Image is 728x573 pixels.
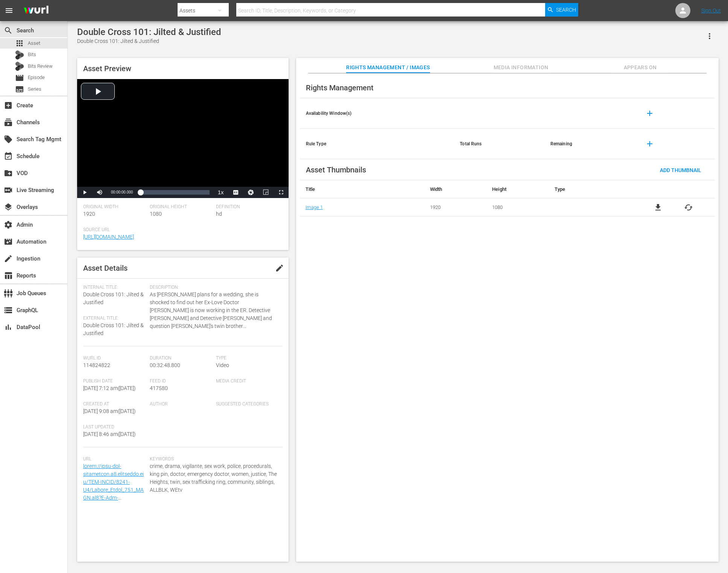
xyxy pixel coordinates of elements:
span: Asset Details [83,264,128,273]
span: Create [4,101,13,110]
span: 1920 [83,211,95,217]
span: Ingestion [4,254,13,263]
button: Jump To Time [243,187,258,198]
button: Fullscreen [274,187,289,198]
span: Bits Review [28,62,53,70]
span: Original Width [83,204,146,210]
span: Search Tag Mgmt [4,135,13,144]
button: Captions [228,187,243,198]
span: add [645,109,654,118]
div: Bits [15,50,24,59]
span: Job Queues [4,289,13,298]
span: Feed ID [150,378,213,384]
button: Playback Rate [213,187,228,198]
span: External Title: [83,315,146,322]
span: Keywords [150,456,279,462]
span: Description: [150,285,279,291]
a: [URL][DOMAIN_NAME] [83,234,134,240]
span: Suggested Categories [216,401,279,407]
span: Live Streaming [4,186,13,195]
span: Source Url [83,227,279,233]
span: Series [28,85,41,93]
span: Author [150,401,213,407]
span: Episode [28,74,45,81]
button: cached [684,203,693,212]
span: Reports [4,271,13,280]
div: Double Cross 101: Jilted & Justified [77,37,221,45]
span: Rights Management / Images [346,63,430,72]
span: Double Cross 101: Jilted & Justified [83,291,144,305]
span: 114824822 [83,362,110,368]
a: Sign Out [701,8,721,14]
th: Remaining [544,129,635,159]
td: 1920 [424,198,486,216]
td: 1080 [486,198,549,216]
span: add [645,139,654,148]
img: ans4CAIJ8jUAAAAAAAAAAAAAAAAAAAAAAAAgQb4GAAAAAAAAAAAAAAAAAAAAAAAAJMjXAAAAAAAAAAAAAAAAAAAAAAAAgAT5G... [18,2,54,20]
th: Width [424,180,486,198]
span: DataPool [4,323,13,332]
span: 417580 [150,385,168,391]
span: Episode [15,73,24,82]
span: Type [216,355,279,361]
a: file_download [654,203,663,212]
span: Search [4,26,13,35]
span: [DATE] 9:08 am ( [DATE] ) [83,408,136,414]
span: Internal Title: [83,285,146,291]
div: Bits Review [15,62,24,71]
span: VOD [4,169,13,178]
span: Wurl Id [83,355,146,361]
span: Asset Preview [83,64,131,73]
span: Admin [4,220,13,229]
span: edit [275,264,284,273]
button: Mute [92,187,107,198]
span: menu [5,6,14,15]
span: GraphQL [4,306,13,315]
th: Availability Window(s) [300,98,454,129]
span: Original Height [150,204,213,210]
span: Duration [150,355,213,361]
div: Progress Bar [140,190,209,195]
span: 00:00:00.000 [111,190,133,194]
span: Add Thumbnail [654,167,707,173]
span: Schedule [4,152,13,161]
span: Appears On [612,63,669,72]
span: Channels [4,118,13,127]
span: crime, drama, vigilante, sex work, police, procedurals, king pin, doctor, emergency doctor, women... [150,462,279,494]
th: Height [486,180,549,198]
span: Media Credit [216,378,279,384]
button: Search [545,3,578,17]
span: Series [15,85,24,94]
span: Asset Thumbnails [306,165,366,174]
span: As [PERSON_NAME] plans for a wedding, she is shocked to find out her Ex-Love Doctor [PERSON_NAME]... [150,291,279,330]
th: Type [549,180,632,198]
span: Asset [15,39,24,48]
th: Title [300,180,424,198]
span: [DATE] 7:12 am ( [DATE] ) [83,385,136,391]
span: Double Cross 101: Jilted & Justified [83,322,144,336]
span: 00:32:48.800 [150,362,180,368]
span: Video [216,362,229,368]
span: 1080 [150,211,162,217]
span: Overlays [4,203,13,212]
span: Media Information [493,63,549,72]
span: Last Updated [83,424,146,430]
a: Image 1 [305,204,323,210]
button: Add Thumbnail [654,163,707,177]
th: Rule Type [300,129,454,159]
span: Url [83,456,146,462]
th: Total Runs [454,129,544,159]
span: hd [216,211,222,217]
button: add [641,135,659,153]
span: Rights Management [306,83,374,92]
button: edit [271,259,289,277]
span: [DATE] 8:46 am ( [DATE] ) [83,431,136,437]
div: Double Cross 101: Jilted & Justified [77,27,221,37]
span: Definition [216,204,279,210]
button: add [641,104,659,122]
span: Asset [28,40,40,47]
span: Search [556,3,576,17]
div: Video Player [77,79,289,198]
